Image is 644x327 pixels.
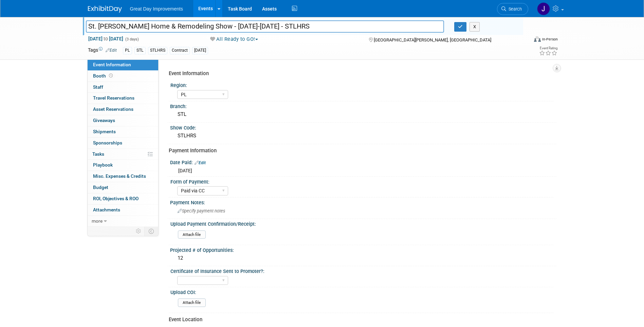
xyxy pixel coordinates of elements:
[144,227,158,236] td: Toggle Event Tabs
[170,197,556,206] div: Payment Notes:
[88,6,122,13] img: ExhibitDay
[175,109,551,120] div: STL
[169,316,551,323] div: Event Location
[175,131,551,141] div: STLHRS
[88,47,117,54] td: Tags
[470,22,480,32] button: X
[93,84,103,90] span: Staff
[488,35,558,46] div: Event Format
[93,129,116,134] span: Shipments
[170,287,553,296] div: Upload COI:
[88,216,158,227] a: more
[93,173,146,179] span: Misc. Expenses & Credits
[103,36,109,41] span: to
[93,62,131,67] span: Event Information
[130,6,183,12] span: Great Day Improvements
[192,47,208,54] div: [DATE]
[195,160,206,165] a: Edit
[542,37,558,42] div: In-Person
[93,106,133,112] span: Asset Reservations
[133,227,145,236] td: Personalize Event Tab Strip
[88,160,158,171] a: Playbook
[88,149,158,160] a: Tasks
[93,73,114,79] span: Booth
[170,80,553,89] div: Region:
[169,70,551,77] div: Event Information
[108,73,114,78] span: Booth not reserved yet
[93,140,122,145] span: Sponsorships
[88,59,158,70] a: Event Information
[170,47,190,54] div: Contract
[169,147,551,154] div: Payment Information
[170,123,556,131] div: Show Code:
[88,115,158,126] a: Giveaways
[170,266,553,275] div: Certificate of Insurance Sent to Promoter?:
[93,118,115,123] span: Giveaways
[170,157,556,166] div: Date Paid:
[123,47,132,54] div: PL
[92,151,104,157] span: Tasks
[93,196,139,201] span: ROI, Objectives & ROO
[88,71,158,82] a: Booth
[88,93,158,104] a: Travel Reservations
[208,36,261,43] button: All Ready to GO!
[178,168,192,173] span: [DATE]
[374,37,491,42] span: [GEOGRAPHIC_DATA][PERSON_NAME], [GEOGRAPHIC_DATA]
[170,177,553,185] div: Form of Payment:
[93,207,120,212] span: Attachments
[175,253,551,263] div: 12
[88,104,158,115] a: Asset Reservations
[106,48,117,53] a: Edit
[88,82,158,93] a: Staff
[178,208,225,213] span: Specify payment notes
[93,162,113,168] span: Playbook
[88,182,158,193] a: Budget
[170,219,553,227] div: Upload Payment Confirmation/Receipt:
[92,218,103,224] span: more
[537,2,550,15] img: Jennifer Hockstra
[539,47,557,50] div: Event Rating
[93,185,108,190] span: Budget
[88,36,124,42] span: [DATE] [DATE]
[88,138,158,149] a: Sponsorships
[170,245,556,254] div: Projected # of Opportunities:
[88,193,158,204] a: ROI, Objectives & ROO
[134,47,146,54] div: STL
[125,37,139,41] span: (3 days)
[88,126,158,137] a: Shipments
[506,6,522,12] span: Search
[88,205,158,216] a: Attachments
[170,101,556,110] div: Branch:
[534,36,541,42] img: Format-Inperson.png
[497,3,528,15] a: Search
[93,95,134,101] span: Travel Reservations
[148,47,167,54] div: STLHRS
[88,171,158,182] a: Misc. Expenses & Credits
